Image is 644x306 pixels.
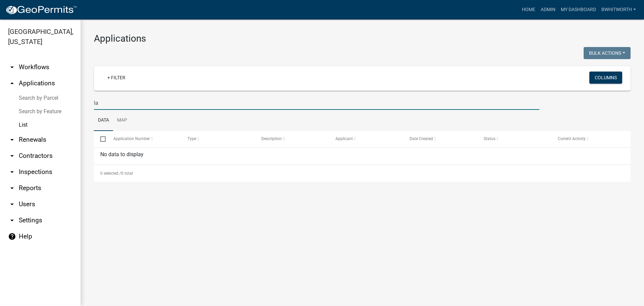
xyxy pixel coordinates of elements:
datatable-header-cell: Description [255,131,329,147]
i: help [8,232,16,241]
span: Application Number [113,136,150,141]
datatable-header-cell: Current Activity [551,131,626,147]
i: arrow_drop_up [8,79,16,87]
i: arrow_drop_down [8,152,16,160]
span: Current Activity [558,136,586,141]
a: + Filter [102,72,131,84]
i: arrow_drop_down [8,168,16,176]
button: Bulk Actions [584,47,631,59]
a: Map [113,110,131,131]
span: Applicant [335,136,353,141]
datatable-header-cell: Status [477,131,551,147]
a: BWhitworth [599,3,639,16]
input: Search for applications [94,96,539,110]
i: arrow_drop_down [8,136,16,144]
div: No data to display [94,148,631,165]
datatable-header-cell: Select [94,131,107,147]
button: Columns [589,72,622,84]
datatable-header-cell: Type [181,131,255,147]
span: 0 selected / [100,171,121,176]
span: Date Created [410,136,433,141]
a: My Dashboard [558,3,599,16]
a: Admin [538,3,558,16]
a: Home [519,3,538,16]
datatable-header-cell: Application Number [107,131,181,147]
a: Data [94,110,113,131]
i: arrow_drop_down [8,184,16,192]
i: arrow_drop_down [8,200,16,208]
span: Description [261,136,282,141]
i: arrow_drop_down [8,63,16,71]
h3: Applications [94,33,631,44]
div: 0 total [94,165,631,182]
span: Status [484,136,495,141]
datatable-header-cell: Applicant [329,131,403,147]
span: Type [187,136,196,141]
datatable-header-cell: Date Created [403,131,477,147]
i: arrow_drop_down [8,216,16,224]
